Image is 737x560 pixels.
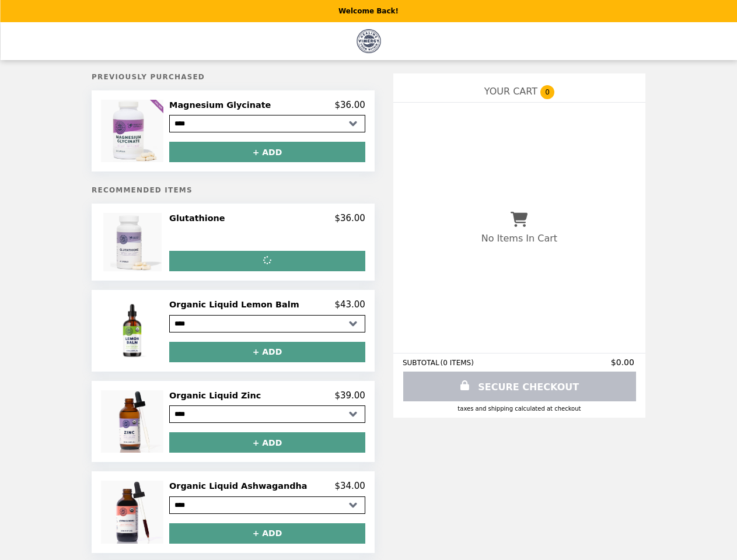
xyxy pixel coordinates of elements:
p: $43.00 [334,299,365,310]
h2: Glutathione [169,213,230,223]
img: Organic Liquid Zinc [101,390,166,453]
select: Select a product variant [169,405,365,423]
span: 0 [540,85,554,99]
span: $0.00 [611,358,636,367]
select: Select a product variant [169,315,365,332]
img: Glutathione [103,213,165,271]
span: YOUR CART [484,86,537,97]
h5: Previously Purchased [92,73,375,81]
button: + ADD [169,342,365,362]
select: Select a product variant [169,496,365,514]
span: SUBTOTAL [403,359,441,367]
button: + ADD [169,432,365,453]
p: $34.00 [334,481,365,491]
h2: Organic Liquid Ashwagandha [169,481,312,491]
h2: Organic Liquid Zinc [169,390,266,401]
select: Select a product variant [169,115,365,132]
p: $36.00 [334,100,365,110]
h2: Organic Liquid Lemon Balm [169,299,304,310]
p: No Items In Cart [481,233,557,244]
img: Brand Logo [357,29,380,53]
button: + ADD [169,142,365,162]
div: Taxes and Shipping calculated at checkout [403,405,636,412]
h2: Magnesium Glycinate [169,100,275,110]
h5: Recommended Items [92,186,375,194]
img: Magnesium Glycinate [101,100,166,162]
p: $36.00 [334,213,365,223]
p: Welcome Back! [338,7,399,15]
img: Organic Liquid Lemon Balm [101,299,166,362]
span: ( 0 ITEMS ) [441,359,474,367]
img: Organic Liquid Ashwagandha [101,481,166,543]
p: $39.00 [334,390,365,401]
button: + ADD [169,523,365,544]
